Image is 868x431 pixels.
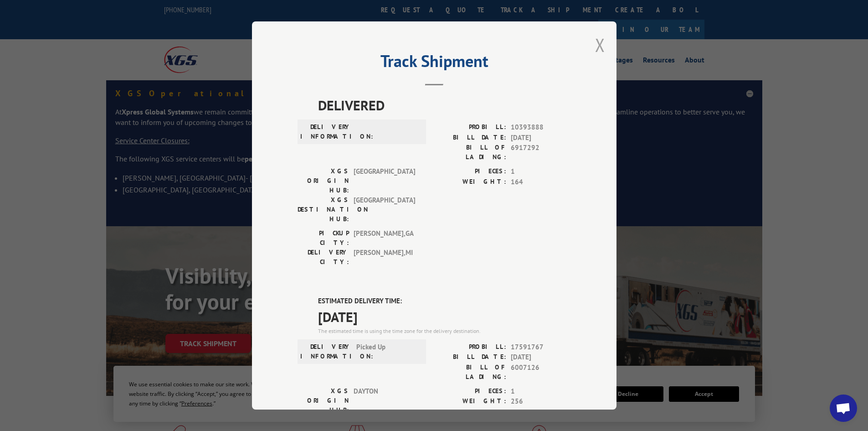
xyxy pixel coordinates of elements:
[298,195,349,224] label: XGS DESTINATION HUB:
[298,228,349,248] label: PICKUP CITY:
[298,248,349,267] label: DELIVERY CITY:
[511,396,571,407] span: 256
[434,363,506,382] label: BILL OF LADING:
[595,33,605,57] button: Close modal
[318,306,571,327] span: [DATE]
[511,386,571,397] span: 1
[511,342,571,353] span: 17591767
[434,143,506,162] label: BILL OF LADING:
[511,352,571,363] span: [DATE]
[318,327,571,335] div: The estimated time is using the time zone for the delivery destination.
[298,55,571,72] h2: Track Shipment
[434,122,506,133] label: PROBILL:
[511,143,571,162] span: 6917292
[434,352,506,363] label: BILL DATE:
[354,248,415,267] span: [PERSON_NAME] , MI
[434,386,506,397] label: PIECES:
[356,342,418,361] span: Picked Up
[300,122,352,141] label: DELIVERY INFORMATION:
[434,396,506,407] label: WEIGHT:
[511,122,571,133] span: 10393888
[434,166,506,177] label: PIECES:
[354,166,415,195] span: [GEOGRAPHIC_DATA]
[434,133,506,143] label: BILL DATE:
[298,166,349,195] label: XGS ORIGIN HUB:
[434,177,506,187] label: WEIGHT:
[354,228,415,248] span: [PERSON_NAME] , GA
[434,342,506,353] label: PROBILL:
[511,133,571,143] span: [DATE]
[300,342,352,361] label: DELIVERY INFORMATION:
[354,195,415,224] span: [GEOGRAPHIC_DATA]
[298,386,349,415] label: XGS ORIGIN HUB:
[318,95,571,115] span: DELIVERED
[511,363,571,382] span: 6007126
[511,166,571,177] span: 1
[318,296,571,306] label: ESTIMATED DELIVERY TIME:
[354,386,415,415] span: DAYTON
[511,177,571,187] span: 164
[830,395,857,422] a: Open chat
